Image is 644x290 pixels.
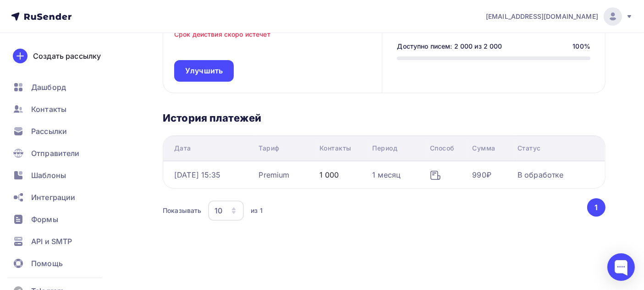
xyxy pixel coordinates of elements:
[31,236,72,247] span: API и SMTP
[174,30,270,39] p: Срок действия скоро истечет
[572,42,590,51] div: 100%
[587,198,605,217] button: Go to page 1
[472,144,495,153] div: Сумма
[319,169,339,180] div: 1 000
[31,82,66,93] span: Дашборд
[430,144,454,153] div: Способ
[259,169,289,180] div: Premium
[31,104,66,115] span: Контакты
[31,192,75,203] span: Интеграции
[586,198,606,217] ul: Pagination
[174,60,234,82] a: Улучшить
[163,206,201,215] div: Показывать
[397,42,502,51] div: Доступно писем: 2 000 из 2 000
[372,169,401,180] div: 1 месяц
[208,200,244,221] button: 10
[7,166,116,184] a: Шаблоны
[31,148,80,159] span: Отправители
[33,50,101,61] div: Создать рассылку
[486,12,598,21] span: [EMAIL_ADDRESS][DOMAIN_NAME]
[31,214,58,225] span: Формы
[31,170,66,181] span: Шаблоны
[7,144,116,162] a: Отправители
[174,144,191,153] div: Дата
[163,112,605,124] h3: История платежей
[7,122,116,140] a: Рассылки
[472,169,491,180] div: 990₽
[174,169,221,180] div: [DATE] 15:35
[215,205,222,216] div: 10
[31,258,63,269] span: Помощь
[319,144,352,153] div: Контакты
[7,78,116,96] a: Дашборд
[7,100,116,118] a: Контакты
[259,144,280,153] div: Тариф
[517,144,541,153] div: Статус
[486,7,633,26] a: [EMAIL_ADDRESS][DOMAIN_NAME]
[7,210,116,229] a: Формы
[517,169,564,180] div: В обработке
[251,206,263,215] div: из 1
[185,66,223,76] span: Улучшить
[31,126,67,137] span: Рассылки
[372,144,397,153] div: Период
